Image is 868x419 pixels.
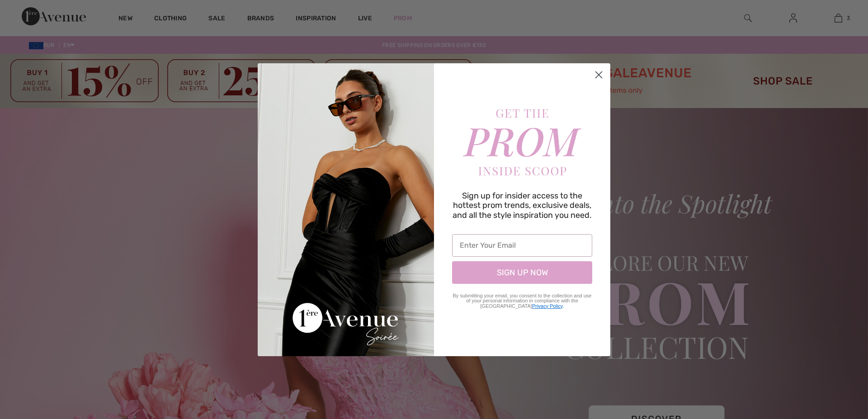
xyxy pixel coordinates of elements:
[453,191,592,220] span: Sign up for insider access to the hottest prom trends, exclusive deals, and all the style inspira...
[258,63,434,356] img: Get the prom inside scoop
[452,234,592,257] input: Enter Your Email
[591,67,607,83] button: Close dialog
[532,303,563,309] a: Privacy Policy
[443,106,601,178] img: Get the prom inside scoop
[452,261,592,284] button: SIGN UP NOW
[453,293,592,309] span: By submitting your email, you consent to the collection and use of your personal information in c...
